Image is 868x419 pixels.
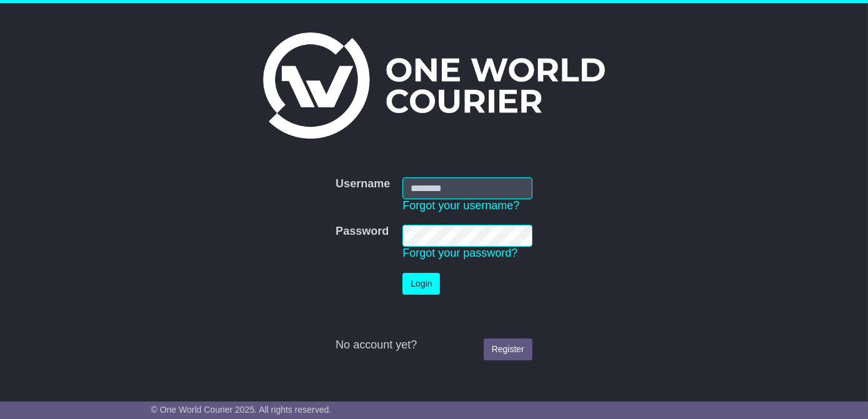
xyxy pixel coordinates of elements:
[263,32,604,139] img: One World
[336,177,390,191] label: Username
[336,225,389,239] label: Password
[402,247,517,259] a: Forgot your password?
[402,273,440,295] button: Login
[336,338,532,352] div: No account yet?
[484,338,532,360] a: Register
[151,405,332,415] span: © One World Courier 2025. All rights reserved.
[402,199,519,212] a: Forgot your username?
